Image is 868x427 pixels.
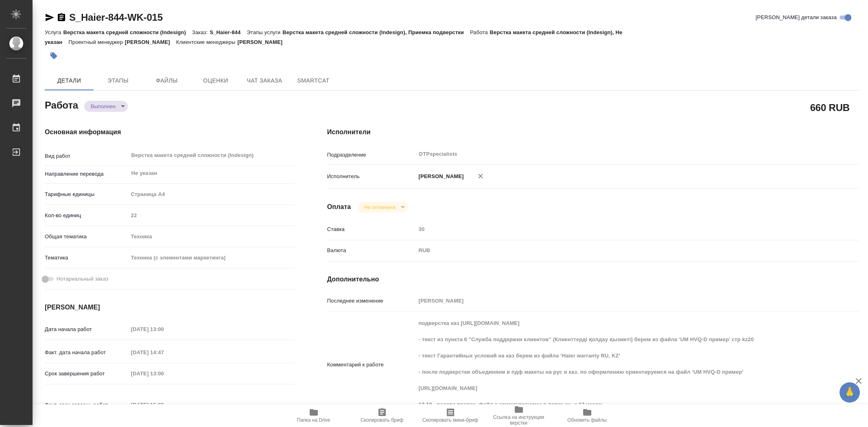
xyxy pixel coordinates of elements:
[553,404,621,427] button: Обновить файлы
[45,303,295,312] h4: [PERSON_NAME]
[84,101,128,112] div: Выполнен
[196,76,235,86] span: Оценки
[128,323,199,335] input: Пустое поле
[45,190,128,198] p: Тарифные единицы
[237,39,289,45] p: [PERSON_NAME]
[294,76,333,86] span: SmartCat
[327,127,859,137] h4: Исполнители
[327,297,416,305] p: Последнее изменение
[843,384,857,401] span: 🙏
[45,29,63,35] p: Услуга
[192,29,210,35] p: Заказ:
[357,202,407,213] div: Выполнен
[327,274,859,284] h4: Дополнительно
[416,172,464,181] p: [PERSON_NAME]
[297,417,330,423] span: Папка на Drive
[128,251,295,265] div: Техника (с элементами маркетинга)
[45,170,128,178] p: Направление перевода
[45,233,128,241] p: Общая тематика
[416,404,485,427] button: Скопировать мини-бриф
[470,29,490,35] p: Работа
[88,103,118,110] button: Выполнен
[361,204,398,211] button: Не оплачена
[416,295,815,307] input: Пустое поле
[280,404,348,427] button: Папка на Drive
[472,167,490,185] button: Удалить исполнителя
[327,361,416,369] p: Комментарий к работе
[416,223,815,235] input: Пустое поле
[416,244,815,257] div: RUB
[125,39,176,45] p: [PERSON_NAME]
[348,404,416,427] button: Скопировать бриф
[327,151,416,159] p: Подразделение
[361,417,403,423] span: Скопировать бриф
[756,13,837,22] span: [PERSON_NAME] детали заказа
[282,29,470,35] p: Верстка макета средней сложности (Indesign), Приемка подверстки
[128,368,199,379] input: Пустое поле
[45,254,128,262] p: Тематика
[327,202,351,212] h4: Оплата
[45,370,128,378] p: Срок завершения работ
[327,225,416,233] p: Ставка
[128,346,199,358] input: Пустое поле
[68,39,125,45] p: Проектный менеджер
[45,127,295,137] h4: Основная информация
[490,414,548,426] span: Ссылка на инструкции верстки
[567,417,607,423] span: Обновить файлы
[45,97,78,112] h2: Работа
[416,316,815,412] textarea: подверстка каз [URL][DOMAIN_NAME] - текст из пункта 6 "Служба поддержки клиентов" (Клиенттерді қо...
[327,172,416,181] p: Исполнитель
[45,349,128,357] p: Факт. дата начала работ
[247,29,282,35] p: Этапы услуги
[57,275,108,283] span: Нотариальный заказ
[147,76,186,86] span: Файлы
[128,230,295,244] div: Техника
[98,76,138,86] span: Этапы
[45,401,128,409] p: Факт. срок заверш. работ
[45,152,128,160] p: Вид работ
[422,417,478,423] span: Скопировать мини-бриф
[45,47,63,65] button: Добавить тэг
[63,29,192,35] p: Верстка макета средней сложности (Indesign)
[810,100,850,114] h2: 660 RUB
[485,404,553,427] button: Ссылка на инструкции верстки
[840,382,860,403] button: 🙏
[128,209,295,221] input: Пустое поле
[128,399,199,411] input: Пустое поле
[69,12,163,23] a: S_Haier-844-WK-015
[57,13,66,22] button: Скопировать ссылку
[128,187,295,201] div: Страница А4
[327,246,416,255] p: Валюта
[45,211,128,220] p: Кол-во единиц
[176,39,238,45] p: Клиентские менеджеры
[50,76,89,86] span: Детали
[245,76,284,86] span: Чат заказа
[210,29,247,35] p: S_Haier-844
[45,13,55,22] button: Скопировать ссылку для ЯМессенджера
[45,325,128,333] p: Дата начала работ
